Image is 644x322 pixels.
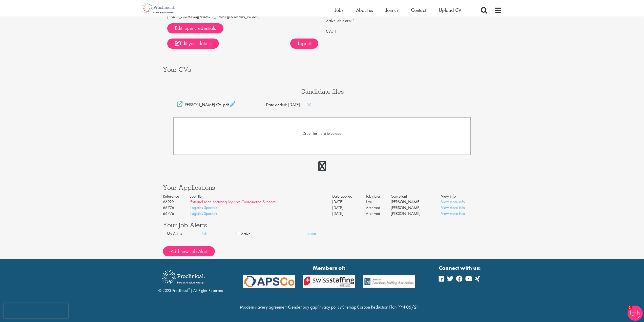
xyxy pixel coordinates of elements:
th: Job status [366,194,391,199]
strong: Members of: [243,264,415,272]
span: [PERSON_NAME] CV [183,102,221,107]
a: Jobs [335,7,343,13]
div: My Alerts [167,231,202,237]
h3: Your Job Alerts [163,222,481,228]
a: Sitemap [342,304,356,310]
p: CVs: 1 [326,27,398,35]
td: [DATE] [332,211,366,217]
a: Contact [411,7,426,13]
th: Consultant [391,194,441,199]
img: APSCo [359,275,419,289]
iframe: reCAPTCHA [4,303,68,318]
td: Archived [366,205,391,211]
th: Reference [163,194,190,199]
a: Edit [202,231,237,237]
th: Date applied [332,194,366,199]
td: [DATE] [332,199,366,205]
a: Logistics Specialist [190,205,218,210]
td: [PERSON_NAME] [391,199,441,205]
a: View more info [441,205,465,210]
td: 66776 [163,205,190,211]
td: [DATE] [332,205,366,211]
a: Privacy policy [317,304,342,310]
a: Logistics Specialist [190,211,218,216]
h3: Your CVs [163,66,481,73]
a: Join us [386,7,398,13]
a: delete [306,231,341,237]
td: [PERSON_NAME] [391,205,441,211]
td: Live [366,199,391,205]
th: View info [441,194,481,199]
a: Carbon Reduction Plan PPN 06/21 [357,304,418,310]
h3: Your Applications [163,184,481,191]
img: APSCo [239,275,299,289]
h3: Candidate files [173,88,471,95]
div: Date added: [DATE] [173,101,471,108]
td: Archived [366,211,391,217]
span: .pdf [222,102,229,107]
a: Modern slavery agreement [240,304,287,310]
button: Add new Job Alert [163,246,215,256]
span: 1 [628,306,632,310]
td: [PERSON_NAME] [391,211,441,217]
div: Logout [290,39,318,49]
img: APSCo [299,275,359,289]
label: Active [241,231,251,237]
p: [EMAIL_ADDRESS][PERSON_NAME][DOMAIN_NAME] [167,13,318,21]
th: Job title [190,194,332,199]
strong: Connect with us: [439,264,482,272]
span: Drop files here to upload [303,131,341,136]
a: About us [356,7,373,13]
sup: ® [188,287,190,291]
a: External Manufacturing Logistics Coordination Support [190,199,275,204]
a: View more info [441,199,465,204]
img: Proclinical Recruitment [158,267,209,288]
div: © 2023 Proclinical | All Rights Reserved [158,267,223,294]
a: Edit login credentials [167,23,223,33]
td: 66776 [163,211,190,217]
a: View more info [441,211,465,216]
a: Edit your details [167,39,219,49]
a: Gender pay gap [288,304,317,310]
a: Upload CV [439,7,461,13]
p: Active job alerts: 1 [326,17,398,25]
img: Chatbot [628,306,643,321]
td: 66929 [163,199,190,205]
